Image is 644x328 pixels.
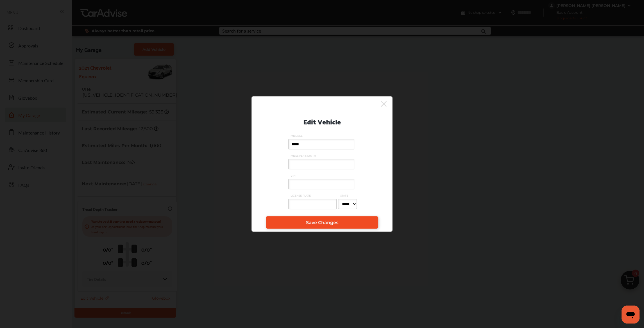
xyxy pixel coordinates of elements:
input: VIN [288,179,354,189]
iframe: Button to launch messaging window [622,306,640,324]
span: VIN [288,174,356,177]
p: Edit Vehicle [303,115,341,127]
span: LICENSE PLATE [288,193,338,197]
select: STATE [338,199,357,209]
span: MILES PER MONTH [288,154,356,158]
input: MILES PER MONTH [288,159,354,169]
input: MILEAGE [288,139,354,149]
span: MILEAGE [288,134,356,138]
span: Save Changes [306,220,338,225]
span: STATE [338,193,358,197]
a: Save Changes [266,216,378,229]
input: LICENSE PLATE [288,199,337,209]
